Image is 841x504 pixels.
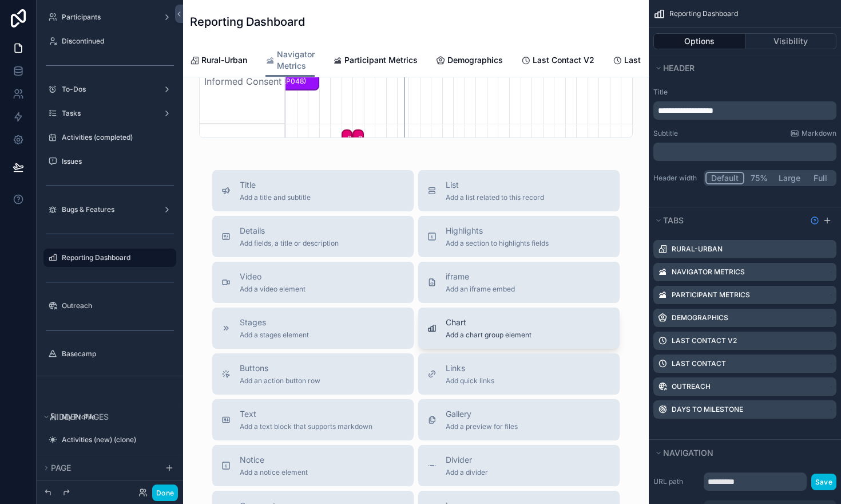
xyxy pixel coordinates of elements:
[446,285,515,294] span: Add an iframe embed
[62,13,153,22] label: Participants
[446,239,549,248] span: Add a section to highlights fields
[653,88,836,97] label: Title
[240,285,306,294] span: Add a video element
[418,399,620,440] button: GalleryAdd a preview for files
[653,101,836,120] div: scrollable content
[240,271,306,282] span: Video
[446,363,494,374] span: Links
[190,50,247,73] a: Rural-Urban
[41,409,172,425] button: Hidden pages
[705,172,744,184] button: Default
[436,50,503,73] a: Demographics
[653,143,836,161] div: scrollable content
[811,474,836,490] button: Save
[62,435,169,444] label: Activities (new) (clone)
[418,353,620,395] button: LinksAdd quick links
[240,422,372,431] span: Add a text block that supports markdown
[62,133,169,142] label: Activities (completed)
[240,454,308,466] span: Notice
[342,129,353,148] div: Program Overview (P056)
[446,271,515,282] span: iframe
[240,193,311,202] span: Add a title and subtitle
[277,49,315,72] span: Navigator Metrics
[352,129,364,148] div: Program Overview (P042)
[446,225,549,237] span: Highlights
[418,170,620,211] button: ListAdd a list related to this record
[446,317,531,328] span: Chart
[653,33,745,49] button: Options
[51,463,71,472] span: Page
[790,129,836,138] a: Markdown
[672,245,723,254] label: Rural-Urban
[447,54,503,66] span: Demographics
[653,477,699,486] label: URL path
[802,129,836,138] span: Markdown
[344,54,418,66] span: Participant Metrics
[212,399,414,440] button: TextAdd a text block that supports markdown
[190,14,305,30] h1: Reporting Dashboard
[212,308,414,349] button: StagesAdd a stages element
[418,216,620,257] button: HighlightsAdd a section to highlights fields
[653,445,830,461] button: Navigation
[744,172,773,184] button: 75%
[653,174,699,183] label: Header width
[212,353,414,395] button: ButtonsAdd an action button row
[663,448,713,458] span: Navigation
[62,205,153,214] label: Bugs & Features
[62,109,153,118] label: Tasks
[62,85,153,94] label: To-Dos
[672,359,726,368] label: Last Contact
[806,172,835,184] button: Full
[152,485,178,501] button: Done
[653,212,806,229] button: Tabs
[333,50,418,73] a: Participant Metrics
[672,290,750,300] label: Participant Metrics
[240,225,339,237] span: Details
[418,308,620,349] button: ChartAdd a chart group element
[212,262,414,303] button: VideoAdd a video element
[62,412,169,422] label: My Profile
[653,60,830,76] button: Header
[521,50,594,73] a: Last Contact V2
[418,262,620,303] button: iframeAdd an iframe embed
[672,382,711,391] label: Outreach
[672,267,745,277] label: Navigator Metrics
[62,301,169,310] label: Outreach
[773,172,806,184] button: Large
[669,9,738,18] span: Reporting Dashboard
[418,445,620,486] button: DividerAdd a divider
[62,349,169,359] label: Basecamp
[62,37,169,46] a: Discontinued
[446,454,488,466] span: Divider
[200,38,285,124] div: Informed Consent
[672,336,737,345] label: Last Contact V2
[240,179,311,191] span: Title
[240,239,339,248] span: Add fields, a title or description
[663,215,684,225] span: Tabs
[240,376,320,385] span: Add an action button row
[533,54,594,66] span: Last Contact V2
[446,376,494,385] span: Add quick links
[745,33,837,49] button: Visibility
[446,468,488,477] span: Add a divider
[265,44,315,77] a: Navigator Metrics
[624,54,673,66] span: Last Contact
[62,157,169,166] label: Issues
[446,179,544,191] span: List
[613,50,673,73] a: Last Contact
[212,216,414,257] button: DetailsAdd fields, a title or description
[810,216,819,225] svg: Show help information
[62,253,169,262] label: Reporting Dashboard
[240,363,320,374] span: Buttons
[672,405,743,414] label: Days to Milestone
